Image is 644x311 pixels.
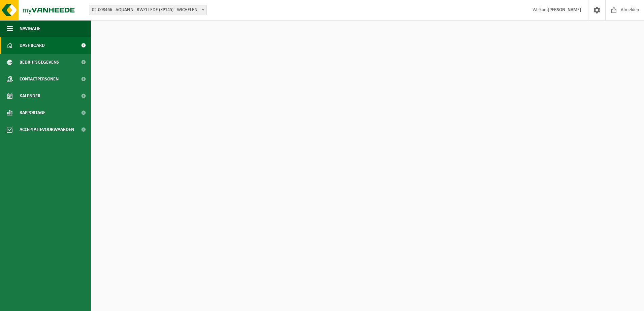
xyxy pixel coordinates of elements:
[20,20,40,37] span: Navigatie
[89,5,207,15] span: 02-008466 - AQUAFIN - RWZI LEDE (KP145) - WICHELEN
[20,104,45,121] span: Rapportage
[548,7,581,12] strong: [PERSON_NAME]
[20,71,59,88] span: Contactpersonen
[89,5,206,15] span: 02-008466 - AQUAFIN - RWZI LEDE (KP145) - WICHELEN
[20,54,59,71] span: Bedrijfsgegevens
[20,37,45,54] span: Dashboard
[20,121,74,138] span: Acceptatievoorwaarden
[20,88,40,104] span: Kalender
